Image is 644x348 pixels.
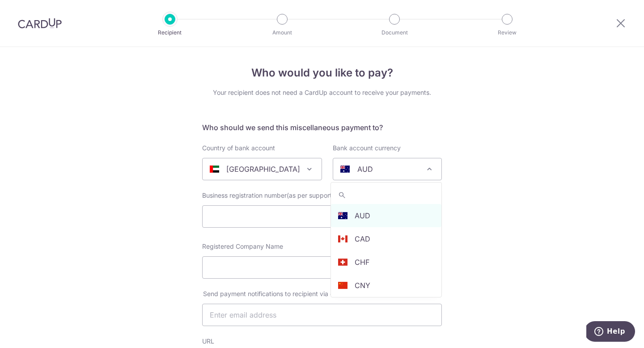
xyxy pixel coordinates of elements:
p: CHF [355,257,369,267]
span: United Arab Emirates [203,158,322,180]
p: AUD [355,210,370,221]
iframe: Opens a widget where you can find more information [586,321,635,344]
input: Enter email address [202,304,442,326]
label: URL [202,337,214,346]
span: Business registration number(as per supporting document) [202,191,374,199]
span: AUD [333,158,441,180]
p: Recipient [137,28,203,37]
p: CNY [355,280,370,291]
p: CAD [355,233,370,244]
span: Registered Company Name [202,242,283,250]
span: AUD [333,158,442,180]
h5: Who should we send this miscellaneous payment to? [202,122,442,133]
span: Send payment notifications to recipient via email (optional) [203,289,375,298]
div: Your recipient does not need a CardUp account to receive your payments. [202,88,442,97]
label: Country of bank account [202,144,275,153]
p: AUD [357,164,373,174]
p: Review [474,28,540,37]
img: CardUp [18,18,62,29]
span: United Arab Emirates [202,158,322,180]
p: [GEOGRAPHIC_DATA] [226,164,300,174]
p: Document [361,28,428,37]
h4: Who would you like to pay? [202,65,442,81]
label: Bank account currency [333,144,401,153]
p: Amount [249,28,315,37]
